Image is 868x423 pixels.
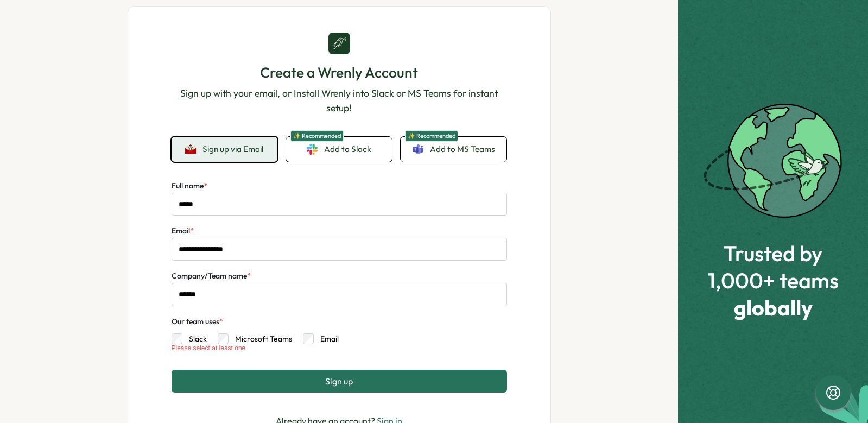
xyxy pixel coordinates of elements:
span: ✨ Recommended [290,130,344,142]
label: Email [314,333,339,344]
span: Trusted by [708,241,839,265]
span: Add to MS Teams [430,143,495,155]
span: ✨ Recommended [405,130,458,142]
span: Add to Slack [324,143,371,155]
div: Please select at least one [172,344,507,352]
label: Company/Team name [172,270,251,282]
button: Sign up via Email [172,137,277,162]
div: Our team uses [172,316,223,328]
button: Sign up [172,370,507,393]
a: ✨ RecommendedAdd to Slack [286,137,392,162]
span: globally [708,295,839,319]
label: Slack [182,333,207,344]
span: Sign up via Email [202,144,263,154]
p: Sign up with your email, or Install Wrenly into Slack or MS Teams for instant setup! [172,86,507,115]
label: Microsoft Teams [229,333,292,344]
a: ✨ RecommendedAdd to MS Teams [401,137,506,162]
h1: Create a Wrenly Account [172,63,507,82]
span: 1,000+ teams [708,268,839,292]
label: Email [172,225,194,237]
label: Full name [172,180,207,192]
span: Sign up [325,376,353,386]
